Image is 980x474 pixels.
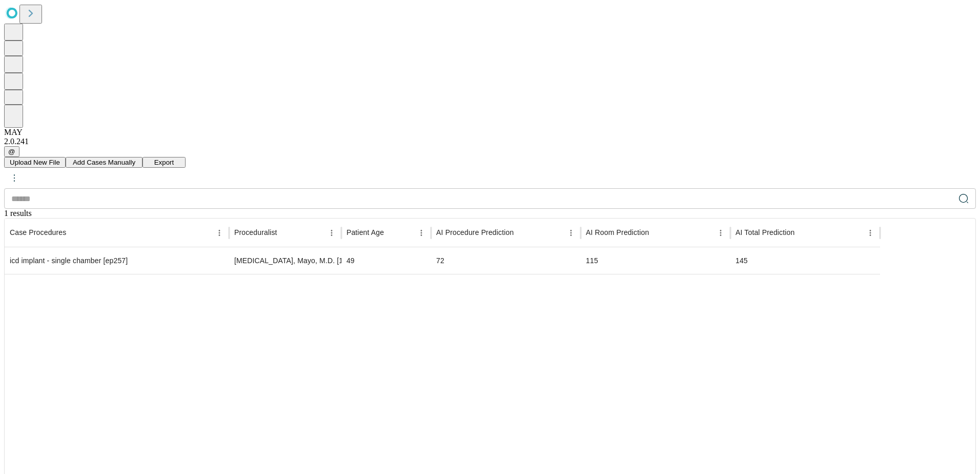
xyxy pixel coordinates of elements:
span: Time-out to extubation/pocket closure [436,227,514,238]
span: Proceduralist [234,227,277,238]
span: 115 [586,256,598,265]
span: Export [154,159,174,166]
button: Menu [713,226,728,240]
span: 1 results [4,209,32,218]
button: Export [142,157,186,168]
div: 2.0.241 [4,137,976,146]
button: Sort [515,226,529,240]
span: Upload New File [10,159,60,166]
button: Menu [564,226,578,240]
span: Patient in room to patient out of room [586,227,649,238]
button: kebab-menu [5,169,24,187]
button: Menu [863,226,877,240]
button: Sort [795,226,810,240]
div: MAY [4,128,976,137]
button: Sort [650,226,664,240]
button: @ [4,146,19,157]
span: 72 [436,256,444,265]
div: icd implant - single chamber [ep257] [10,248,224,274]
a: Export [142,157,186,166]
span: 145 [736,256,748,265]
button: Menu [212,226,227,240]
span: Patient Age [346,227,384,238]
button: Sort [278,226,293,240]
button: Add Cases Manually [66,157,142,168]
button: Sort [385,226,399,240]
span: Add Cases Manually [73,159,135,166]
button: Sort [67,226,81,240]
button: Menu [324,226,339,240]
div: 49 [346,248,426,274]
span: @ [8,148,15,155]
button: Upload New File [4,157,66,168]
div: [MEDICAL_DATA], Mayo, M.D. [1502690] [234,248,336,274]
button: Menu [414,226,428,240]
span: Scheduled procedures [10,227,66,238]
span: Includes set-up, patient in-room to patient out-of-room, and clean-up [736,227,794,238]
